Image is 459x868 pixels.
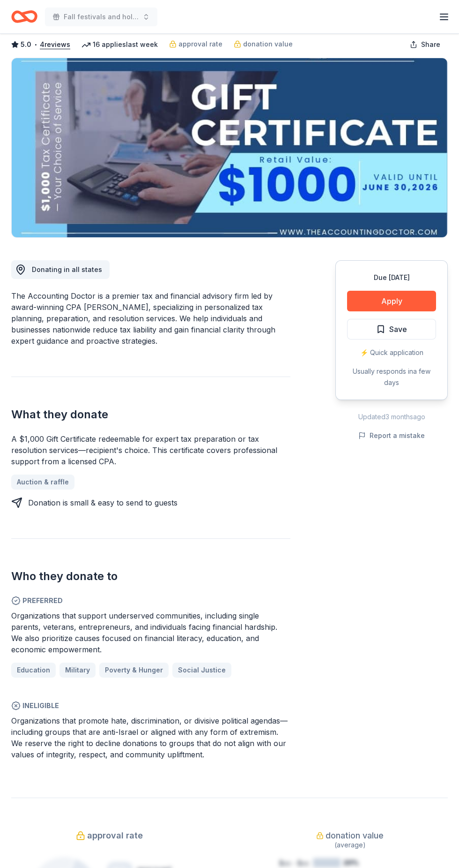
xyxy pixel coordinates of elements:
span: Ineligible [11,700,290,711]
a: Military [59,663,96,678]
a: Poverty & Hunger [99,663,169,678]
div: ⚡️ Quick application [347,347,436,358]
a: donation value [234,38,293,50]
img: Image for The Accounting Doctor [12,58,447,237]
span: 5.0 [21,39,31,50]
div: The Accounting Doctor is a premier tax and financial advisory firm led by award-winning CPA [PERS... [11,290,290,347]
div: Donation is small & easy to send to guests [28,497,178,508]
span: Share [421,39,440,50]
div: Due [DATE] [347,272,436,283]
a: Auction & raffle [11,475,74,490]
span: approval rate [87,828,143,843]
h2: What they donate [11,407,290,422]
span: Poverty & Hunger [105,664,163,676]
div: A $1,000 Gift Certificate redeemable for expert tax preparation or tax resolution services—recipi... [11,433,290,467]
div: 16 applies last week [81,39,158,50]
a: Social Justice [172,663,231,678]
span: donation value [326,828,384,843]
div: Usually responds in a few days [347,366,436,388]
button: Apply [347,291,436,311]
span: Military [65,664,90,676]
span: • [34,41,37,48]
span: Fall festivals and holidays [64,11,139,23]
div: Updated 3 months ago [335,411,448,423]
button: 4reviews [40,39,70,50]
h2: Who they donate to [11,569,290,584]
span: Organizations that promote hate, discrimination, or divisive political agendas—including groups t... [11,716,288,759]
span: Organizations that support underserved communities, including single parents, veterans, entrepren... [11,611,277,654]
a: approval rate [169,38,222,50]
tspan: 20% [343,859,359,867]
a: Home [11,6,37,28]
a: Education [11,663,56,678]
tspan: $xx - $xx [279,859,309,867]
span: Donating in all states [32,265,102,273]
button: Report a mistake [358,430,425,441]
span: donation value [243,38,293,50]
div: (average) [252,839,448,851]
span: Preferred [11,595,290,606]
button: Share [402,35,448,54]
span: Save [389,323,407,335]
span: Social Justice [178,664,226,676]
span: approval rate [178,38,222,50]
button: Save [347,319,436,340]
span: Education [17,664,50,676]
button: Fall festivals and holidays [45,8,157,26]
